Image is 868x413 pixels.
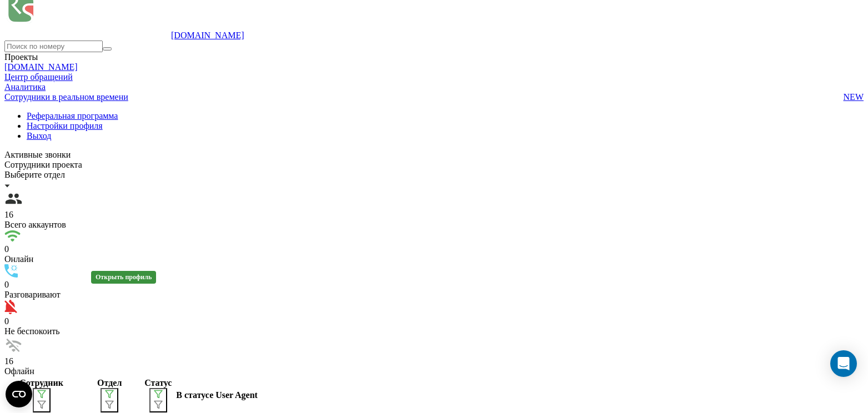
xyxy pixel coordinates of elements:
[171,31,244,40] a: [DOMAIN_NAME]
[844,92,864,102] span: NEW
[4,290,864,300] div: Разговаривают
[4,356,864,366] div: 16
[4,82,46,92] a: Аналитика
[4,41,103,52] input: Поиск по номеру
[4,326,864,336] div: Не беспокоить
[4,316,864,326] div: 0
[79,378,140,388] div: Отдел
[4,92,128,102] span: Сотрудники в реальном времени
[4,280,864,290] div: 0
[91,271,156,284] div: Открыть профиль
[142,378,174,388] div: Статус
[4,210,864,220] div: 16
[4,244,864,254] div: 0
[4,220,864,230] div: Всего аккаунтов
[4,170,864,180] div: Выберите отдел
[4,52,864,62] div: Проекты
[4,254,864,264] div: Онлайн
[27,121,103,130] a: Настройки профиля
[6,381,32,407] button: Open CMP widget
[6,378,77,388] div: Сотрудник
[4,150,864,160] div: Активные звонки
[27,131,52,140] a: Выход
[4,160,864,170] div: Сотрудники проекта
[27,111,118,120] a: Реферальная программа
[830,350,857,377] div: Open Intercom Messenger
[176,390,213,400] div: В статусе
[4,62,78,72] a: [DOMAIN_NAME]
[4,366,864,376] div: Офлайн
[215,390,258,400] div: User Agent
[4,72,73,82] a: Центр обращений
[4,92,864,102] a: Сотрудники в реальном времениNEW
